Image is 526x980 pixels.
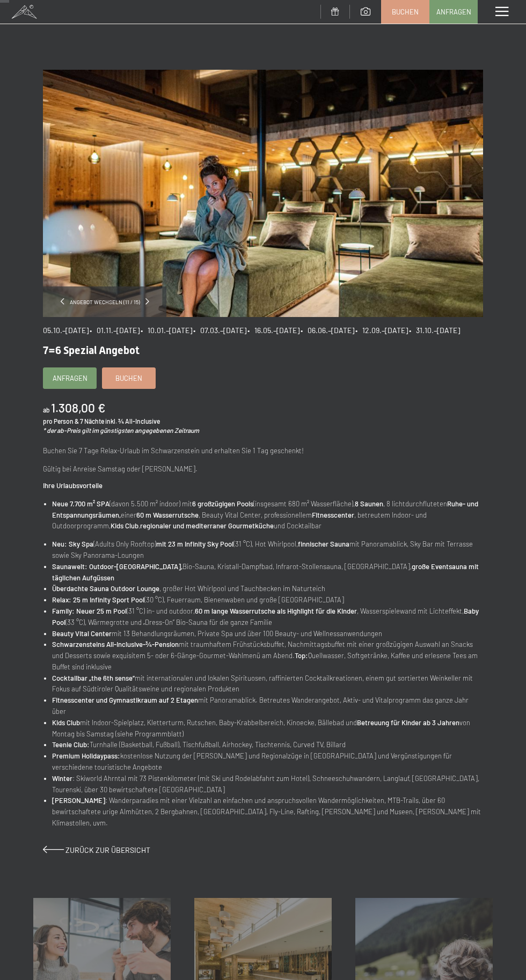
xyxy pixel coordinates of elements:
[52,774,72,783] strong: Winter
[80,417,104,425] span: 7 Nächte
[247,326,299,335] span: • 16.05.–[DATE]
[52,640,179,649] strong: Schwarzensteins All-Inclusive-¾-Pension
[52,639,483,672] li: mit traumhaftem Frühstücksbuffet, Nachmittagsbuffet mit einer großzügigen Auswahl an Snacks und D...
[43,845,150,854] a: Zurück zur Übersicht
[436,7,471,17] span: Anfragen
[312,511,354,519] strong: Fitnesscenter
[52,562,182,571] strong: Saunawelt: Outdoor-[GEOGRAPHIC_DATA],
[140,521,274,530] strong: regionaler und mediterraner Gourmetküche
[355,499,383,508] strong: 8 Saunen
[52,740,90,749] strong: Teenie Club:
[195,607,357,615] strong: 60 m lange Wasserrutsche als Highlight für die Kinder
[43,70,483,317] img: 7=6 Spezial Angebot
[43,445,483,456] p: Buchen Sie 7 Tage Relax-Urlaub im Schwarzenstein und erhalten Sie 1 Tag geschenkt!
[141,326,192,335] span: • 10.01.–[DATE]
[52,773,483,795] li: : Skiworld Ahrntal mit 73 Pistenkilometer (mit Ski und Rodelabfahrt zum Hotel), Schneeschuhwander...
[52,607,479,627] strong: Baby Pool
[357,718,459,727] strong: Betreuung für Kinder ab 3 Jahren
[43,481,103,490] strong: Ihre Urlaubsvorteile
[52,628,483,639] li: mit 13 Behandlungsräumen, Private Spa und über 100 Beauty- und Wellnessanwendungen
[136,511,199,519] strong: 60 m Wasserrutsche
[52,606,483,628] li: (31 °C) in- und outdoor, , Wasserspielewand mit Lichteffekt, (33 °C), Wärmegrotte und „Dress-On“ ...
[295,651,308,660] strong: Top:
[192,499,253,508] strong: 6 großzügigen Pools
[52,750,483,773] li: kostenlose Nutzung der [PERSON_NAME] und Regionalzüge in [GEOGRAPHIC_DATA] und Vergünstigungen fü...
[52,499,109,508] strong: Neue 7.700 m² SPA
[52,561,483,584] li: Bio-Sauna, Kristall-Dampfbad, Infrarot-Stollensauna, [GEOGRAPHIC_DATA],
[43,326,89,335] span: 05.10.–[DATE]
[43,406,50,414] span: ab
[52,498,483,532] li: (davon 5.500 m² indoor) mit (insgesamt 680 m² Wasserfläche), , 8 lichtdurchfluteten einer , Beaut...
[382,1,429,23] a: Buchen
[52,674,135,682] strong: Cocktailbar „the 6th sense“
[52,717,483,740] li: mit Indoor-Spielplatz, Kletterturm, Rutschen, Baby-Krabbelbereich, Kinoecke, Bällebad und von Mon...
[52,584,159,593] strong: Überdachte Sauna Outdoor Lounge
[52,718,80,727] strong: Kids Club
[52,795,483,828] li: : Wanderparadies mit einer Vielzahl an einfachen und anspruchsvollen Wandermöglichkeiten, MTB-Tra...
[43,463,483,475] p: Gültig bei Anreise Samstag oder [PERSON_NAME].
[156,540,233,548] strong: mit 23 m Infinity Sky Pool
[52,796,105,805] strong: [PERSON_NAME]
[105,417,160,425] span: inkl. ¾ All-Inclusive
[52,595,144,604] strong: Relax: 25 m Infinity Sport Pool
[52,499,478,519] strong: Ruhe- und Entspannungsräumen,
[52,629,112,638] strong: Beauty Vital Center
[298,540,349,548] strong: finnischer Sauna
[52,562,479,582] strong: große Eventsauna mit täglichen Aufgüssen
[52,673,483,695] li: mit internationalen und lokalen Spirituosen, raffinierten Cocktailkreationen, einem gut sortierte...
[52,540,93,548] strong: Neu: Sky Spa
[52,594,483,606] li: (30 °C), Feuerraum, Bienenwaben und große [GEOGRAPHIC_DATA]
[409,326,460,335] span: • 31.10.–[DATE]
[51,400,105,415] b: 1.308,00 €
[52,739,483,750] li: Turnhalle (Basketball, Fußball), Tischfußball, Airhockey, Tischtennis, Curved TV, Billard
[43,344,140,357] span: 7=6 Spezial Angebot
[111,521,138,530] strong: Kids Club
[65,845,150,854] span: Zurück zur Übersicht
[53,373,87,383] span: Anfragen
[430,1,477,23] a: Anfragen
[43,426,199,434] em: * der ab-Preis gilt im günstigsten angegebenen Zeitraum
[115,373,142,383] span: Buchen
[90,326,140,335] span: • 01.11.–[DATE]
[52,695,483,717] li: mit Panoramablick. Betreutes Wanderangebot, Aktiv- und Vitalprogramm das ganze Jahr über
[103,368,155,388] a: Buchen
[193,326,246,335] span: • 07.03.–[DATE]
[52,696,198,704] strong: Fitnesscenter und Gymnastikraum auf 2 Etagen
[52,607,127,615] strong: Family: Neuer 25 m Pool
[43,368,96,388] a: Anfragen
[392,7,419,17] span: Buchen
[64,298,145,306] span: Angebot wechseln (11 / 15)
[52,751,120,760] strong: Premium Holidaypass:
[52,539,483,561] li: (Adults Only Rooftop) (31 °C), Hot Whirlpool, mit Panoramablick, Sky Bar mit Terrasse sowie Sky P...
[301,326,354,335] span: • 06.06.–[DATE]
[52,583,483,594] li: , großer Hot Whirlpool und Tauchbecken im Naturteich
[43,417,79,425] span: pro Person &
[355,326,408,335] span: • 12.09.–[DATE]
